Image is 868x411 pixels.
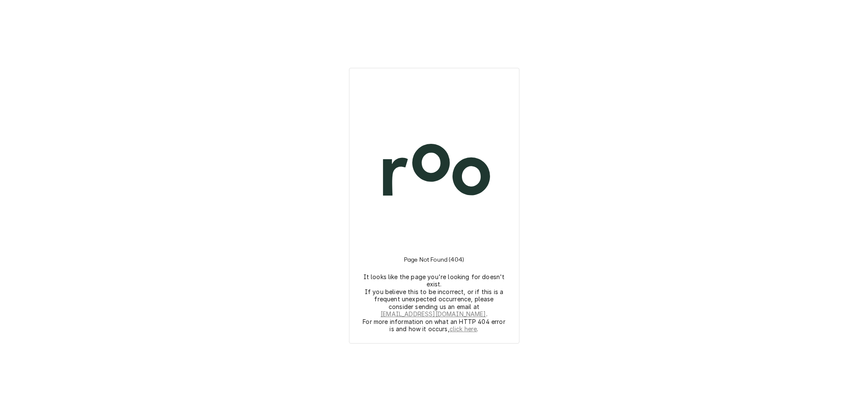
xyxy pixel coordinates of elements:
a: [EMAIL_ADDRESS][DOMAIN_NAME] [381,310,486,318]
p: If you believe this to be incorrect, or if this is a frequent unexpected occurrence, please consi... [363,288,506,318]
div: Instructions [360,246,509,333]
h3: Page Not Found (404) [404,246,464,273]
a: click here [450,325,477,333]
img: Logo [360,96,509,246]
p: It looks like the page you're looking for doesn't exist. [363,273,506,288]
div: Logo and Instructions Container [360,79,509,333]
p: For more information on what an HTTP 404 error is and how it occurs, . [363,318,506,333]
